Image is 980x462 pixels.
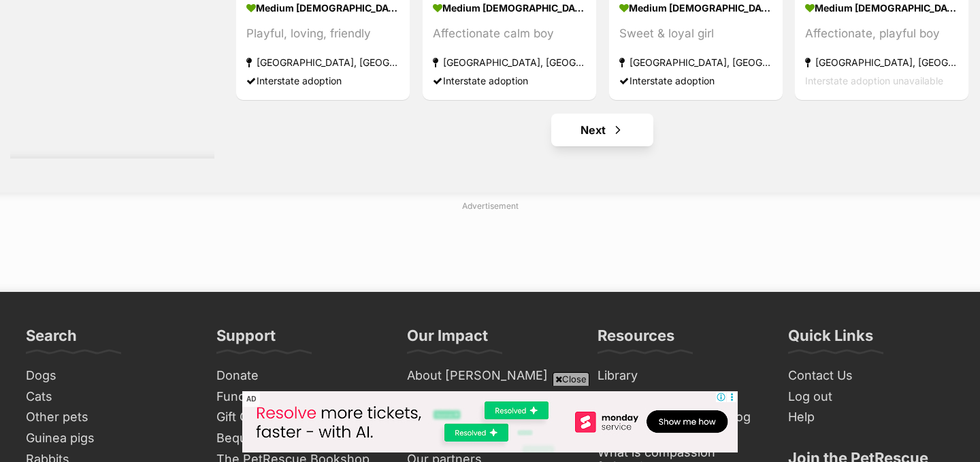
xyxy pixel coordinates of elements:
[211,407,388,428] a: Gift Cards
[783,386,960,408] a: Log out
[619,53,772,71] strong: [GEOGRAPHIC_DATA], [GEOGRAPHIC_DATA]
[598,326,674,353] h3: Resources
[246,71,399,90] div: Interstate adoption
[211,386,388,408] a: Fundraise
[619,24,772,43] div: Sweet & loyal girl
[20,365,197,386] a: Dogs
[592,365,769,386] a: Library
[20,407,197,428] a: Other pets
[619,71,772,90] div: Interstate adoption
[553,372,589,386] span: Close
[246,24,399,43] div: Playful, loving, friendly
[246,53,399,71] strong: [GEOGRAPHIC_DATA], [GEOGRAPHIC_DATA]
[551,114,653,146] a: Next page
[783,365,960,386] a: Contact Us
[805,24,958,43] div: Affectionate, playful boy
[242,391,260,407] span: AD
[20,428,197,449] a: Guinea pigs
[433,24,586,43] div: Affectionate calm boy
[490,455,491,455] iframe: Advertisement
[211,365,388,386] a: Donate
[805,53,958,71] strong: [GEOGRAPHIC_DATA], [GEOGRAPHIC_DATA]
[407,326,488,353] h3: Our Impact
[216,326,276,353] h3: Support
[805,75,943,86] span: Interstate adoption unavailable
[402,365,578,386] a: About [PERSON_NAME]
[211,428,388,449] a: Bequests
[26,326,77,353] h3: Search
[433,53,586,71] strong: [GEOGRAPHIC_DATA], [GEOGRAPHIC_DATA]
[433,71,586,90] div: Interstate adoption
[20,386,197,408] a: Cats
[783,407,960,428] a: Help
[788,326,873,353] h3: Quick Links
[235,114,970,146] nav: Pagination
